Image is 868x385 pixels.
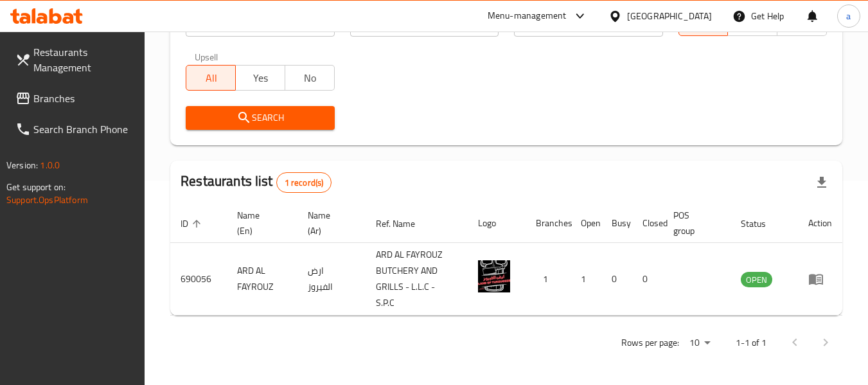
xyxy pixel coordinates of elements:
div: Rows per page: [684,334,715,353]
td: 1 [571,243,601,316]
span: Branches [33,91,135,106]
span: TGO [733,14,772,33]
td: ARD AL FAYROUZ [227,243,297,316]
td: 0 [601,243,632,316]
a: Restaurants Management [5,37,145,83]
span: Ref. Name [376,216,432,231]
th: Open [571,204,601,243]
p: Rows per page: [621,335,679,351]
button: Yes [235,65,285,91]
span: Search Branch Phone [33,121,135,137]
div: Menu [808,271,832,287]
th: Busy [601,204,632,243]
span: POS group [673,208,715,238]
span: All [684,14,723,33]
td: ARD AL FAYROUZ BUTCHERY AND GRILLS - L.L.C - S.P.C [366,243,468,316]
span: 1.0.0 [40,157,60,174]
span: Name (Ar) [308,208,350,238]
h2: Restaurants list [181,172,332,193]
button: All [186,65,236,91]
span: Name (En) [237,208,282,238]
span: a [846,9,851,23]
p: 1-1 of 1 [736,335,766,351]
table: enhanced table [170,204,842,316]
span: Version: [6,157,38,174]
th: Closed [632,204,663,243]
div: Export file [806,167,837,198]
span: Restaurants Management [33,44,135,75]
a: Support.OpsPlatform [6,192,88,208]
span: All [191,69,231,87]
span: Yes [241,69,280,87]
span: 1 record(s) [277,177,332,189]
span: Search [196,110,324,126]
button: Search [186,106,334,130]
th: Action [798,204,842,243]
button: No [285,65,335,91]
a: Search Branch Phone [5,114,145,145]
td: ارض الفيروز [297,243,366,316]
span: Status [741,216,783,231]
span: No [290,69,330,87]
span: Get support on: [6,179,66,195]
span: OPEN [741,273,772,287]
th: Branches [526,204,571,243]
a: Branches [5,83,145,114]
th: Logo [468,204,526,243]
div: Menu-management [488,8,567,24]
label: Upsell [195,52,218,61]
div: [GEOGRAPHIC_DATA] [627,9,712,23]
span: ID [181,216,205,231]
td: 0 [632,243,663,316]
td: 1 [526,243,571,316]
td: 690056 [170,243,227,316]
img: ARD AL FAYROUZ [478,260,510,292]
span: TMP [783,14,822,33]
